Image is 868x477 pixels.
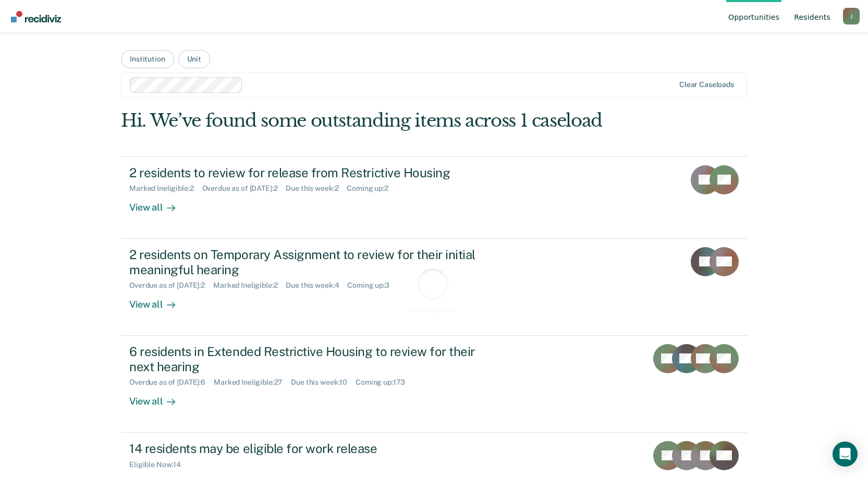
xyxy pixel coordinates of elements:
[121,156,747,239] a: 2 residents to review for release from Restrictive HousingMarked Ineligible:2Overdue as of [DATE]...
[129,387,188,407] div: View all
[843,8,860,25] div: J
[291,378,356,387] div: Due this week : 10
[347,184,397,193] div: Coming up : 2
[121,336,747,433] a: 6 residents in Extended Restrictive Housing to review for their next hearingOverdue as of [DATE]:...
[286,184,347,193] div: Due this week : 2
[129,378,214,387] div: Overdue as of [DATE] : 6
[129,184,202,193] div: Marked Ineligible : 2
[121,110,622,131] div: Hi. We’ve found some outstanding items across 1 caseload
[11,11,61,22] img: Recidiviz
[347,281,398,290] div: Coming up : 3
[202,184,286,193] div: Overdue as of [DATE] : 2
[129,165,495,180] div: 2 residents to review for release from Restrictive Housing
[356,378,413,387] div: Coming up : 173
[833,442,858,467] div: Open Intercom Messenger
[214,378,291,387] div: Marked Ineligible : 27
[129,441,495,456] div: 14 residents may be eligible for work release
[121,50,174,68] button: Institution
[129,460,189,469] div: Eligible Now : 14
[129,247,495,277] div: 2 residents on Temporary Assignment to review for their initial meaningful hearing
[129,290,188,310] div: View all
[843,8,860,25] button: Profile dropdown button
[129,344,495,374] div: 6 residents in Extended Restrictive Housing to review for their next hearing
[129,281,213,290] div: Overdue as of [DATE] : 2
[121,239,747,336] a: 2 residents on Temporary Assignment to review for their initial meaningful hearingOverdue as of [...
[213,281,286,290] div: Marked Ineligible : 2
[286,281,347,290] div: Due this week : 4
[679,80,734,89] div: Clear caseloads
[129,193,188,213] div: View all
[178,50,210,68] button: Unit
